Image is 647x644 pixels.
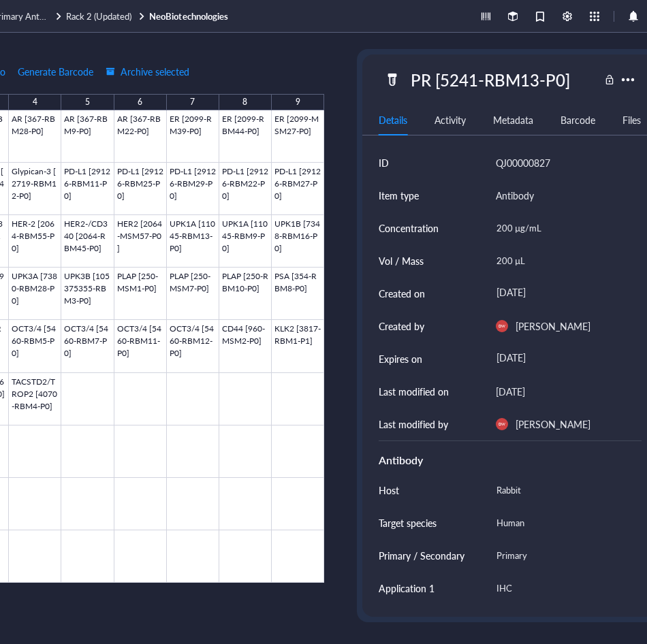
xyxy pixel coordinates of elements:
div: PR [5241-RBM13-P0] [405,65,576,94]
div: [PERSON_NAME] [516,416,590,432]
span: Archive selected [106,66,189,77]
span: DW [499,324,505,329]
div: 9 [296,94,300,110]
div: IHC [490,574,636,602]
div: Antibody [379,452,642,468]
div: 6 [138,94,142,110]
a: NeoBiotechnologies [149,10,230,22]
div: Last modified on [379,384,449,399]
div: [DATE] [496,383,525,400]
div: Target species [379,515,437,530]
div: Metadata [493,112,533,127]
div: 200 µg/mL [490,214,636,242]
div: Vol / Mass [379,253,424,268]
div: QJ00000827 [496,155,550,171]
div: Details [379,112,407,127]
div: Files [622,112,641,127]
div: [PERSON_NAME] [516,318,590,334]
div: Activity [435,112,466,127]
div: Primary / Secondary [379,548,464,563]
div: ID [379,155,389,170]
div: Human [490,509,636,537]
span: Rack 2 (Updated) [66,10,131,22]
div: [DATE] [490,347,636,371]
div: [DATE] [490,281,636,306]
div: 200 µL [490,246,636,275]
div: 4 [33,94,37,110]
button: Archive selected [105,61,190,82]
div: 7 [190,94,195,110]
span: Generate Barcode [18,66,93,77]
div: Primary [490,541,636,570]
div: Expires on [379,351,422,366]
div: Created on [379,286,425,301]
div: 8 [242,94,247,110]
button: Generate Barcode [17,61,94,82]
div: Concentration [379,221,439,236]
div: Last modified by [379,417,448,432]
span: DW [499,422,505,427]
div: Barcode [561,112,595,127]
div: Rabbit [490,476,636,504]
div: Antibody [496,187,534,204]
div: Created by [379,319,424,334]
div: Application 1 [379,581,435,596]
div: Host [379,483,399,498]
div: Item type [379,188,419,203]
div: 5 [85,94,90,110]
